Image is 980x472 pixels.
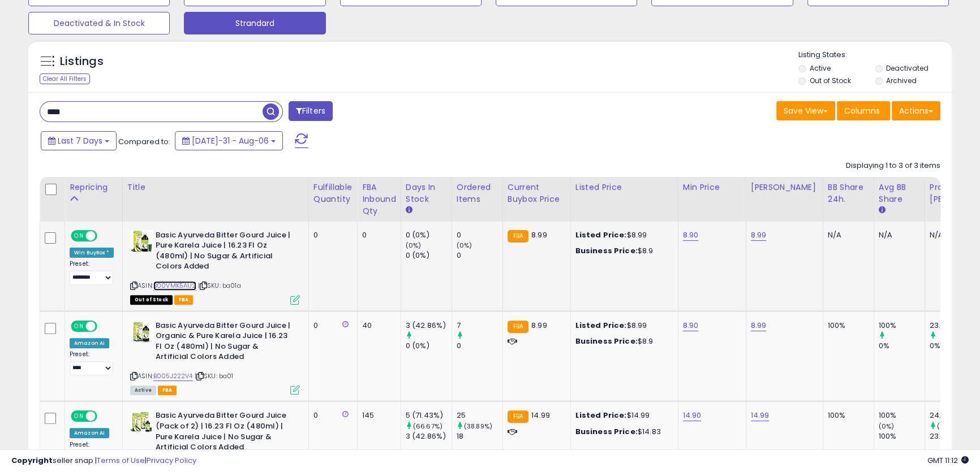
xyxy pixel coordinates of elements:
div: 0% [879,341,925,351]
img: 515d5CIcCpL._SL40_.jpg [130,230,153,253]
div: 100% [828,410,865,421]
span: OFF [96,412,114,421]
span: | SKU: ba01 [195,371,234,380]
small: (66.67%) [413,422,442,431]
label: Deactivated [886,63,929,73]
small: Avg BB Share. [879,205,886,215]
small: (0%) [879,422,895,431]
div: 18 [457,431,502,441]
label: Out of Stock [809,76,850,85]
div: 3 (42.86%) [406,431,452,441]
div: $14.99 [575,410,669,421]
div: Preset: [70,350,114,376]
div: Min Price [683,181,741,193]
span: FBA [158,386,177,395]
small: (38.89%) [464,422,492,431]
div: 0 [457,341,502,351]
div: 0 [457,230,502,240]
b: Listed Price: [575,410,627,421]
small: FBA [508,230,528,243]
div: Current Buybox Price [508,181,566,205]
b: Basic Ayurveda Bitter Gourd Juice (Pack of 2) | 16.23 Fl Oz (480ml) | Pure Karela Juice | No Suga... [156,410,293,455]
div: [PERSON_NAME] [751,181,818,193]
span: ON [72,231,86,240]
span: Last 7 Days [58,135,102,146]
a: 8.99 [751,320,767,331]
span: 14.99 [531,410,550,421]
label: Active [809,63,830,73]
small: FBA [508,321,528,333]
div: $14.83 [575,427,669,437]
div: Days In Stock [406,181,447,205]
b: Basic Ayurveda Bitter Gourd Juice | Organic & Pure Karela Juice | 16.23 Fl Oz (480ml) | No Sugar ... [156,321,293,365]
span: ON [72,412,86,421]
a: 8.99 [751,229,767,241]
span: FBA [174,295,194,305]
small: (0%) [406,241,422,250]
div: $8.9 [575,336,669,347]
b: Listed Price: [575,229,627,240]
div: $8.9 [575,246,669,256]
div: $8.99 [575,321,669,331]
div: Preset: [70,260,114,285]
button: [DATE]-31 - Aug-06 [175,131,283,150]
div: ASIN: [130,230,300,304]
div: 0 (0%) [406,250,452,261]
a: Privacy Policy [147,455,196,466]
a: B00VMK5AU2 [153,281,196,291]
a: 14.99 [751,410,770,421]
div: 100% [828,321,865,331]
div: 145 [362,410,392,421]
div: FBA inbound Qty [362,181,396,217]
div: BB Share 24h. [828,181,869,205]
div: Fulfillable Quantity [313,181,353,205]
b: Basic Ayurveda Bitter Gourd Juice | Pure Karela Juice | 16.23 Fl Oz (480ml) | No Sugar & Artifici... [156,230,293,275]
div: Clear All Filters [40,73,90,84]
div: Repricing [70,181,118,193]
p: Listing States: [798,50,952,60]
span: 2025-08-14 11:12 GMT [927,455,969,466]
b: Business Price: [575,336,638,347]
img: 51FLJkcSvHL._SL40_.jpg [130,321,153,343]
div: ASIN: [130,321,300,394]
button: Strandard [184,12,325,34]
div: 0 [362,230,392,240]
div: 7 [457,321,502,331]
span: All listings that are currently out of stock and unavailable for purchase on Amazon [130,295,173,305]
b: Business Price: [575,426,638,437]
div: 0 [313,410,349,421]
div: 3 (42.86%) [406,321,452,331]
div: 25 [457,410,502,421]
span: [DATE]-31 - Aug-06 [192,135,269,146]
div: 100% [879,410,925,421]
img: 51qkap50rxL._SL40_.jpg [130,410,153,433]
small: Days In Stock. [406,205,412,215]
div: 0 [313,230,349,240]
a: B005J222V4 [153,371,193,381]
div: 0 [457,250,502,261]
div: 0 (0%) [406,230,452,240]
div: Listed Price [575,181,673,193]
div: Avg BB Share [879,181,920,205]
label: Archived [886,76,917,85]
div: seller snap | | [11,456,196,466]
div: N/A [828,230,865,240]
b: Business Price: [575,245,638,256]
h5: Listings [60,54,104,70]
small: (2.25%) [937,422,961,431]
div: 0 [313,321,349,331]
span: Columns [844,105,880,116]
div: 100% [879,431,925,441]
div: N/A [879,230,916,240]
div: 100% [879,321,925,331]
a: Terms of Use [97,455,145,466]
span: Compared to: [118,136,170,147]
div: 40 [362,321,392,331]
span: All listings currently available for purchase on Amazon [130,386,156,395]
b: Listed Price: [575,320,627,331]
a: 8.90 [683,320,699,331]
span: OFF [96,321,114,331]
button: Deactivated & In Stock [28,12,170,34]
div: Amazon AI [70,338,109,348]
div: Amazon AI [70,428,109,438]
